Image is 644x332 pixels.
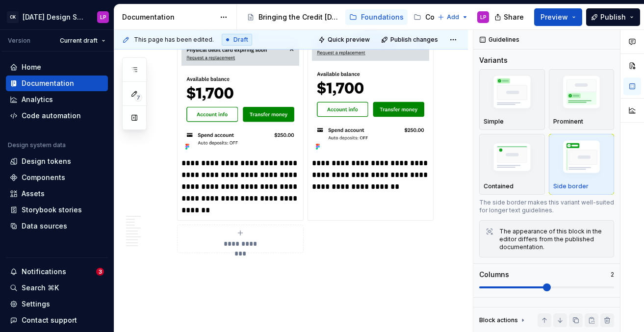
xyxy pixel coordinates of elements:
[600,12,626,22] span: Publish
[553,118,583,126] p: Prominent
[6,312,108,328] button: Contact support
[134,94,142,102] span: 7
[6,296,108,312] a: Settings
[553,182,589,190] p: Side border
[60,37,98,45] span: Current draft
[2,6,112,27] button: CK[DATE] Design SystemLP
[6,92,108,107] a: Analytics
[479,316,518,324] div: Block actions
[484,139,541,178] img: placeholder
[6,76,108,91] a: Documentation
[345,9,408,25] a: Foundations
[6,108,108,124] a: Code automation
[435,10,471,24] button: Add
[122,12,215,22] div: Documentation
[6,264,108,280] button: Notifications3
[8,141,66,149] div: Design system data
[22,111,81,121] div: Code automation
[55,34,110,48] button: Current draft
[447,13,459,21] span: Add
[8,37,30,45] div: Version
[22,205,82,215] div: Storybook stories
[553,137,610,180] img: placeholder
[611,271,614,279] p: 2
[479,270,509,280] div: Columns
[479,313,527,327] div: Block actions
[258,12,339,22] div: Bringing the Credit [DATE] brand to life across products
[22,267,66,277] div: Notifications
[479,69,545,130] button: placeholderSimple
[233,36,248,44] span: Draft
[6,280,108,296] button: Search ⌘K
[499,228,608,251] div: The appearance of this block in the editor differs from the published documentation.
[134,36,214,44] span: This page has been edited.
[541,12,568,22] span: Preview
[480,13,487,21] div: LP
[6,202,108,218] a: Storybook stories
[22,189,45,199] div: Assets
[6,59,108,75] a: Home
[484,73,541,115] img: placeholder
[489,8,530,26] button: Share
[534,8,582,26] button: Preview
[553,73,610,115] img: placeholder
[361,12,404,22] div: Foundations
[22,315,77,325] div: Contact support
[7,11,19,23] div: CK
[6,218,108,234] a: Data sources
[484,118,504,126] p: Simple
[22,156,71,166] div: Design tokens
[479,134,545,195] button: placeholderContained
[243,9,343,25] a: Bringing the Credit [DATE] brand to life across products
[484,182,514,190] p: Contained
[315,33,374,47] button: Quick preview
[100,13,106,21] div: LP
[378,33,442,47] button: Publish changes
[22,283,59,293] div: Search ⌘K
[410,9,473,25] a: Components
[479,55,508,65] div: Variants
[22,95,53,104] div: Analytics
[243,7,433,27] div: Page tree
[22,78,74,88] div: Documentation
[549,134,615,195] button: placeholderSide border
[22,62,41,72] div: Home
[6,153,108,169] a: Design tokens
[479,199,614,214] div: The side border makes this variant well-suited for longer text guidelines.
[328,36,370,44] span: Quick preview
[390,36,438,44] span: Publish changes
[425,12,469,22] div: Components
[504,12,524,22] span: Share
[22,221,67,231] div: Data sources
[23,12,85,22] div: [DATE] Design System
[6,186,108,202] a: Assets
[96,268,104,276] span: 3
[22,299,50,309] div: Settings
[6,170,108,185] a: Components
[22,173,65,182] div: Components
[549,69,615,130] button: placeholderProminent
[586,8,640,26] button: Publish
